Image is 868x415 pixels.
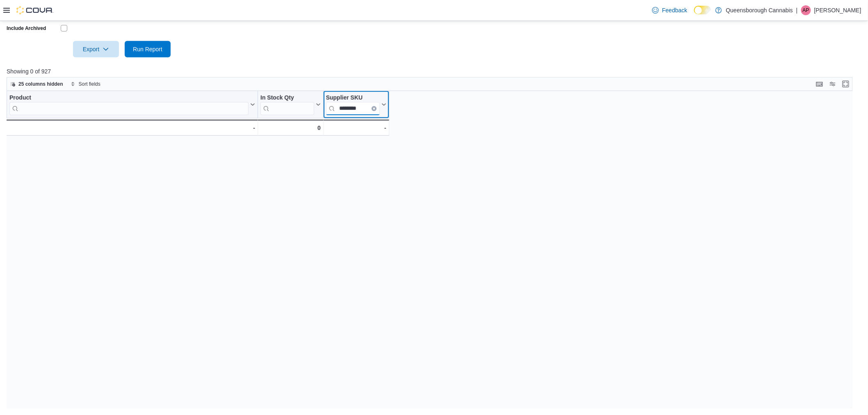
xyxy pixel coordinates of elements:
[801,5,811,15] div: April Petrie
[7,67,861,75] p: Showing 0 of 927
[9,94,249,115] div: Product
[18,81,63,87] span: 25 columns hidden
[67,79,104,89] button: Sort fields
[326,123,386,133] div: -
[803,5,809,15] span: AP
[694,14,694,15] span: Dark Mode
[662,6,687,14] span: Feedback
[814,5,861,15] p: [PERSON_NAME]
[7,25,46,32] label: Include Archived
[73,41,119,57] button: Export
[260,94,314,115] div: In Stock Qty
[796,5,798,15] p: |
[326,94,386,115] button: Supplier SKUClear input
[9,94,249,102] div: Product
[326,94,380,102] div: Supplier SKU
[815,79,825,89] button: Keyboard shortcuts
[694,6,711,14] input: Dark Mode
[828,79,838,89] button: Display options
[16,6,53,14] img: Cova
[326,94,380,115] div: Supplier SKU
[7,79,66,89] button: 25 columns hidden
[260,94,314,102] div: In Stock Qty
[372,106,377,111] button: Clear input
[9,94,255,115] button: Product
[260,94,321,115] button: In Stock Qty
[841,79,851,89] button: Enter fullscreen
[125,41,171,57] button: Run Report
[9,123,255,133] div: -
[726,5,793,15] p: Queensborough Cannabis
[133,45,162,53] span: Run Report
[649,2,690,18] a: Feedback
[260,123,321,133] div: 0
[79,81,101,87] span: Sort fields
[78,41,114,57] span: Export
